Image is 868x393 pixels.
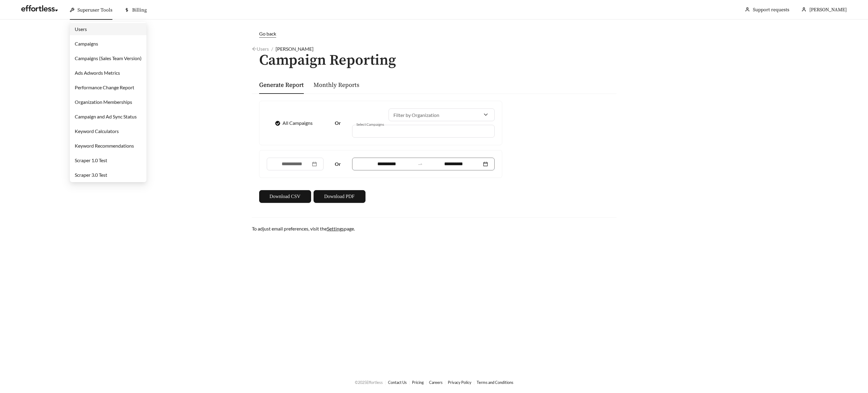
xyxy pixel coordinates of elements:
span: Go back [259,31,276,36]
button: Download CSV [259,190,311,203]
button: Download PDF [314,190,365,203]
a: Support requests [753,7,789,13]
a: arrow-leftUsers [252,46,269,52]
strong: Or [335,161,341,167]
span: Superuser Tools [77,7,112,13]
span: Download PDF [324,193,355,200]
h1: Campaign Reporting [252,53,616,69]
span: To adjust email preferences, visit the page. [252,226,355,231]
span: [PERSON_NAME] [276,46,314,52]
span: / [271,46,273,52]
span: All Campaigns [280,119,315,127]
span: Billing [132,7,147,13]
span: arrow-left [252,46,257,51]
a: Contact Us [388,380,407,385]
span: [PERSON_NAME] [809,7,847,13]
span: swap-right [417,161,423,167]
span: Download CSV [269,193,300,200]
a: Privacy Policy [448,380,472,385]
a: Go back [252,30,616,38]
a: Careers [429,380,443,385]
a: Monthly Reports [314,81,359,89]
span: to [417,161,423,167]
a: Generate Report [259,81,304,89]
span: © 2025 Effortless [355,380,383,385]
a: Pricing [412,380,424,385]
strong: Or [335,120,341,126]
a: Terms and Conditions [477,380,513,385]
a: Settings [327,226,344,231]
